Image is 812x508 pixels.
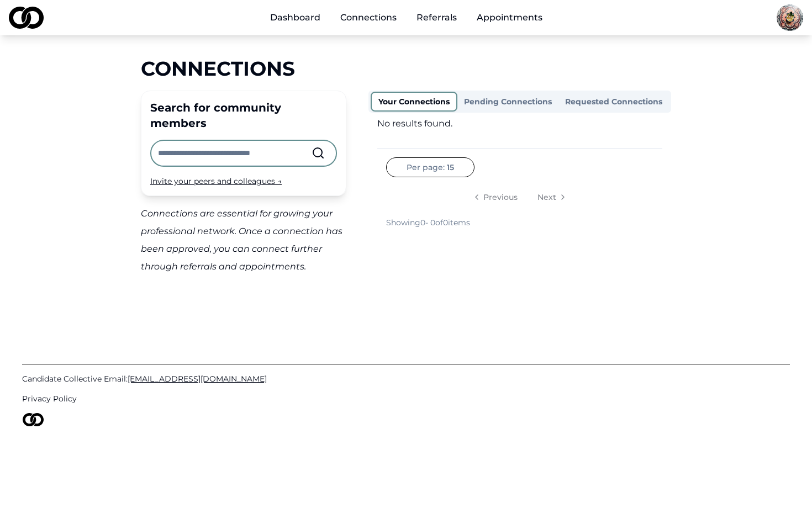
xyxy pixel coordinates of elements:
a: Dashboard [261,7,329,29]
div: Search for community members [150,100,337,131]
div: Connections are essential for growing your professional network. Once a connection has been appro... [141,205,346,276]
img: logo [9,7,44,29]
button: Per page:15 [386,157,474,177]
div: Showing 0 - 0 of 0 items [386,217,470,228]
button: Requested Connections [558,93,669,110]
nav: Main [261,7,551,29]
div: Invite your peers and colleagues → [150,176,337,187]
div: No results found. [377,117,662,130]
span: 15 [447,162,454,173]
a: Appointments [468,7,551,29]
a: Connections [331,7,405,29]
div: Connections [141,57,671,80]
nav: pagination [386,186,653,208]
a: Referrals [408,7,466,29]
button: Your Connections [371,92,457,112]
img: 1c08be1d-23dd-491f-b5d8-45bef889e000-IMG_2580_Original-profile_picture.jpeg [777,4,803,31]
a: Privacy Policy [22,393,790,404]
span: [EMAIL_ADDRESS][DOMAIN_NAME] [128,374,267,384]
button: Pending Connections [457,93,558,110]
a: Candidate Collective Email:[EMAIL_ADDRESS][DOMAIN_NAME] [22,373,790,384]
img: logo [22,413,44,426]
